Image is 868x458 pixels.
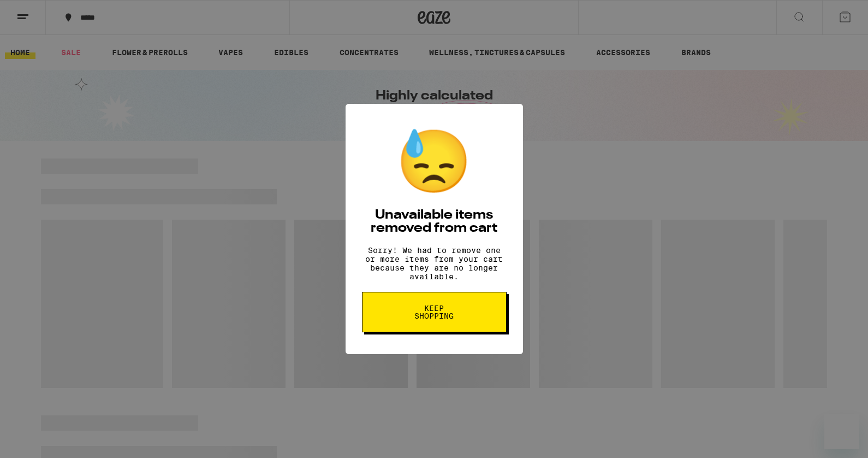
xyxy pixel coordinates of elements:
[396,126,472,198] div: 😓
[824,414,859,449] iframe: Button to launch messaging window
[362,209,507,235] h2: Unavailable items removed from cart
[406,304,462,320] span: Keep Shopping
[362,292,507,332] button: Keep Shopping
[362,246,507,281] p: Sorry! We had to remove one or more items from your cart because they are no longer available.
